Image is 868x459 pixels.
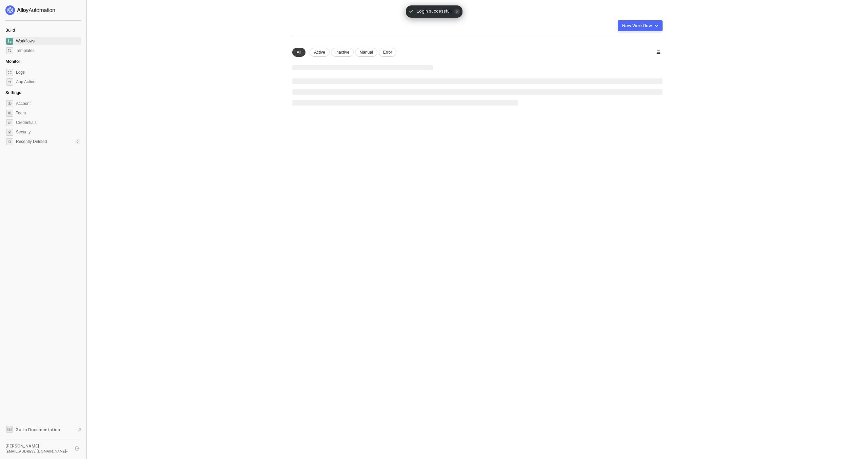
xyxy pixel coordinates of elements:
span: icon-logs [6,69,13,76]
div: All [292,48,305,57]
span: documentation [6,426,13,433]
span: Login successful! [417,8,452,15]
span: Security [16,128,80,136]
span: marketplace [6,47,13,54]
span: document-arrow [76,426,83,433]
div: New Workflow [622,23,652,29]
span: security [6,129,13,136]
div: [PERSON_NAME] [5,443,69,449]
span: Recently Deleted [16,139,47,145]
span: settings [6,100,13,107]
span: Logs [16,68,80,76]
div: Inactive [331,48,354,57]
span: Team [16,109,80,117]
span: settings [6,138,13,145]
div: 0 [75,139,80,144]
a: logo [5,5,81,15]
span: icon-check [409,8,414,14]
div: Active [310,48,330,57]
div: [EMAIL_ADDRESS][DOMAIN_NAME] • [5,449,69,454]
span: Settings [5,90,21,95]
span: dashboard [6,38,13,45]
span: Credentials [16,118,80,127]
img: logo [5,5,56,15]
span: Templates [16,47,80,55]
span: logout [75,446,79,451]
span: team [6,110,13,117]
div: App Actions [16,79,37,85]
span: icon-close [454,9,460,14]
button: New Workflow [618,20,663,31]
span: Go to Documentation [16,427,60,433]
span: credentials [6,119,13,126]
div: Manual [355,48,377,57]
span: Account [16,99,80,108]
span: Workflows [16,37,80,45]
span: Monitor [5,59,20,64]
span: icon-app-actions [6,78,13,86]
div: Error [379,48,397,57]
a: Knowledge Base [5,425,81,434]
span: Build [5,27,15,33]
